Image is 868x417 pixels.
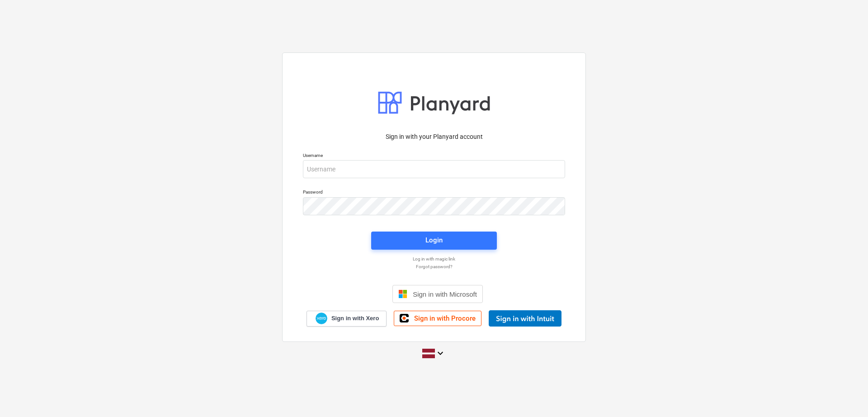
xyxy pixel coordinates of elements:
[414,314,476,322] span: Sign in with Procore
[316,313,327,325] img: Xero logo
[307,311,387,327] a: Sign in with Xero
[303,152,565,160] p: Username
[331,314,379,322] span: Sign in with Xero
[394,311,481,326] a: Sign in with Procore
[435,348,446,359] i: keyboard_arrow_down
[298,264,570,270] a: Forgot password?
[298,256,570,262] a: Log in with magic link
[371,232,497,250] button: Login
[425,234,443,246] div: Login
[303,189,565,197] p: Password
[413,290,477,298] span: Sign in with Microsoft
[398,289,407,299] img: Microsoft logo
[303,132,565,142] p: Sign in with your Planyard account
[303,160,565,178] input: Username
